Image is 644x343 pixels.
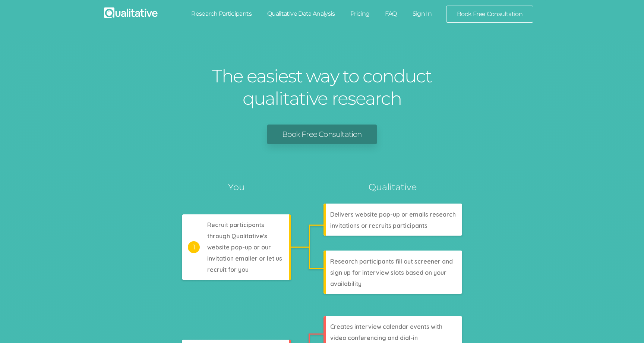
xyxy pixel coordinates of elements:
tspan: sign up for interview slots based on your [330,269,446,276]
tspan: Qualitative [369,182,417,192]
tspan: availability [330,280,362,287]
tspan: invitations or recruits participants [330,222,427,229]
tspan: Recruit participants [207,221,264,229]
tspan: video conferencing and dial-in [330,334,418,342]
a: Qualitative Data Analysis [259,6,342,22]
tspan: Research participants fill out screener and [330,258,453,265]
tspan: website pop-up or our [207,243,271,251]
img: Qualitative [104,7,158,18]
tspan: You [228,182,245,192]
a: Research Participants [183,6,259,22]
tspan: through Qualitative's [207,232,267,240]
tspan: recruit for you [207,266,249,273]
a: Book Free Consultation [267,125,376,144]
a: Pricing [342,6,378,22]
a: FAQ [377,6,404,22]
tspan: invitation emailer or let us [207,255,282,262]
tspan: Creates interview calendar events with [330,323,442,330]
a: Sign In [405,6,440,22]
h1: The easiest way to conduct qualitative research [210,65,434,110]
a: Book Free Consultation [446,6,533,22]
tspan: 1 [193,243,195,251]
tspan: Delivers website pop-up or emails research [330,211,456,218]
